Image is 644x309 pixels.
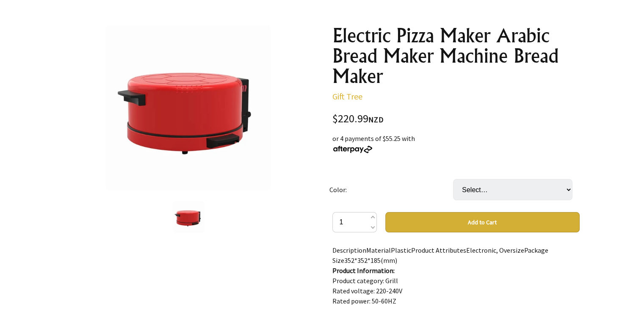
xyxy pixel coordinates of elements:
a: Gift Tree [332,91,362,102]
img: Electric Pizza Maker Arabic Bread Maker Machine Bread Maker [106,25,271,190]
div: or 4 payments of $55.25 with [332,133,580,154]
img: Afterpay [332,146,373,153]
strong: Product Information: [332,266,395,275]
button: Add to Cart [385,212,580,232]
td: Color: [329,167,453,212]
span: NZD [368,115,384,124]
h1: Electric Pizza Maker Arabic Bread Maker Machine Bread Maker [332,25,580,86]
div: $220.99 [332,113,580,125]
img: Electric Pizza Maker Arabic Bread Maker Machine Bread Maker [172,201,205,233]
